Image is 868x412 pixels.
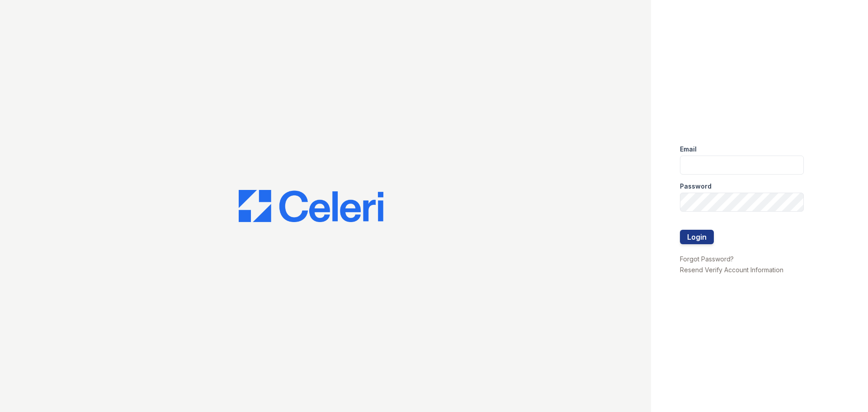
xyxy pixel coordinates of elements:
[680,145,697,154] label: Email
[680,230,714,244] button: Login
[680,266,783,274] a: Resend Verify Account Information
[680,255,734,263] a: Forgot Password?
[680,182,712,191] label: Password
[239,190,383,223] img: CE_Logo_Blue-a8612792a0a2168367f1c8372b55b34899dd931a85d93a1a3d3e32e68fde9ad4.png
